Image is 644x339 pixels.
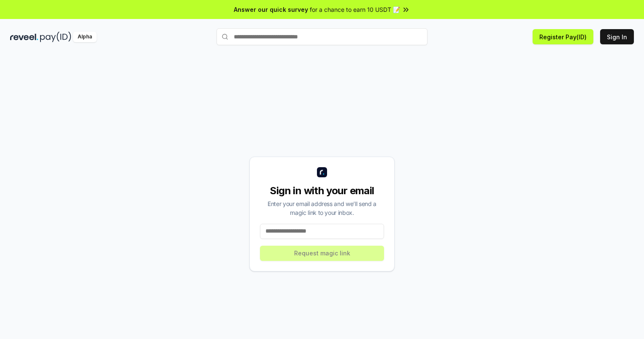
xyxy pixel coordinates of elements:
img: logo_small [317,167,327,177]
button: Sign In [600,29,634,44]
span: Answer our quick survey [234,5,308,14]
button: Register Pay(ID) [533,29,593,44]
span: for a chance to earn 10 USDT 📝 [310,5,400,14]
div: Sign in with your email [260,184,384,198]
div: Enter your email address and we’ll send a magic link to your inbox. [260,199,384,217]
div: Alpha [73,32,97,42]
img: pay_id [40,32,71,42]
img: reveel_dark [10,32,38,42]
